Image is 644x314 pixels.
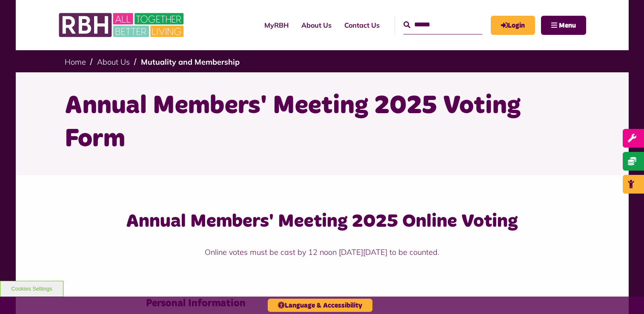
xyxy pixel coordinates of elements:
h3: Annual Members' Meeting 2025 Online Voting [102,209,542,234]
h1: Annual Members' Meeting 2025 Voting Form [65,89,580,156]
span: Menu [559,22,576,29]
a: MyRBH [491,16,535,35]
a: MyRBH [258,14,295,37]
input: Search [404,16,482,34]
img: RBH [58,9,186,42]
p: Online votes must be cast by 12 noon [DATE][DATE] to be counted. [102,246,542,258]
a: Mutuality and Membership [141,57,240,67]
a: Home [65,57,86,67]
a: About Us [97,57,130,67]
button: Language & Accessibility [268,299,372,312]
a: About Us [295,14,338,37]
a: Contact Us [338,14,386,37]
button: Navigation [541,16,586,35]
iframe: Netcall Web Assistant for live chat [606,276,644,314]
